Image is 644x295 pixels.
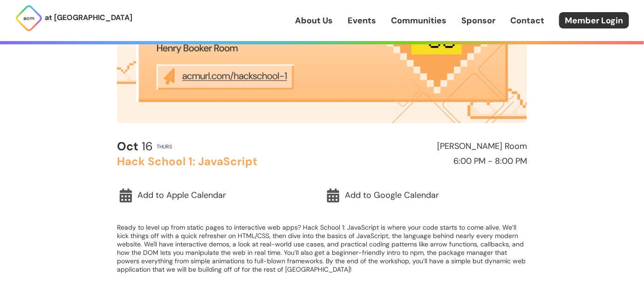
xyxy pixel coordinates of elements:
[15,4,132,32] a: at [GEOGRAPHIC_DATA]
[15,4,43,32] img: ACM Logo
[391,14,446,27] a: Communities
[117,155,318,168] h2: Hack School 1: JavaScript
[295,14,333,27] a: About Us
[117,185,320,206] a: Add to Apple Calendar
[461,14,495,27] a: Sponsor
[324,185,527,206] a: Add to Google Calendar
[117,223,527,274] p: Ready to level up from static pages to interactive web apps? Hack School 1: JavaScript is where y...
[326,142,527,151] h2: [PERSON_NAME] Room
[326,157,527,166] h2: 6:00 PM - 8:00 PM
[157,144,172,149] h2: Thurs
[117,139,138,154] b: Oct
[45,12,132,24] p: at [GEOGRAPHIC_DATA]
[348,14,376,27] a: Events
[510,14,544,27] a: Contact
[559,12,629,28] a: Member Login
[117,140,153,153] h2: 16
